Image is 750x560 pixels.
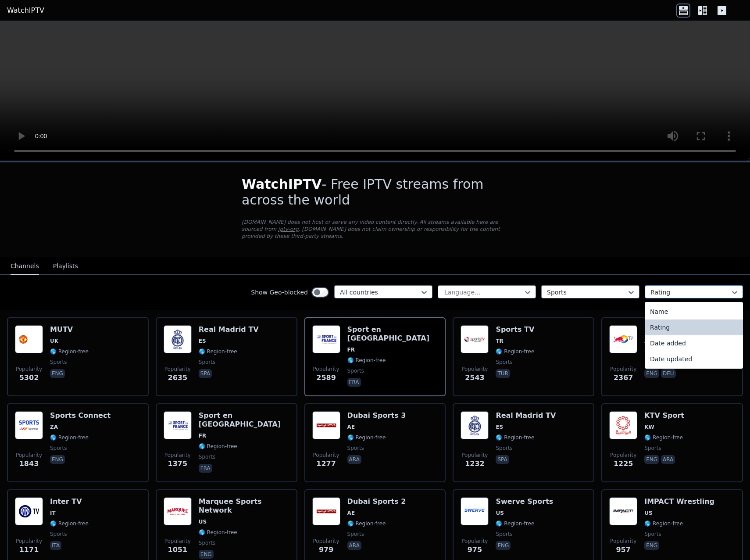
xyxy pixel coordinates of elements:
span: sports [50,445,67,452]
img: IMPACT Wrestling [609,497,637,525]
span: sports [50,359,67,366]
h6: Sport en [GEOGRAPHIC_DATA] [347,325,438,343]
div: Date added [645,335,743,351]
h6: Sport en [GEOGRAPHIC_DATA] [199,411,289,429]
p: eng [50,455,65,464]
span: 🌎 Region-free [496,348,534,355]
span: Popularity [461,366,488,373]
p: spa [496,455,509,464]
span: TR [496,337,503,345]
span: 🌎 Region-free [199,529,237,536]
span: ZA [50,424,58,431]
span: 5302 [19,373,39,383]
h6: MUTV [50,325,89,334]
span: 🌎 Region-free [347,357,386,364]
img: Red Bull TV [609,325,637,353]
img: Inter TV [15,497,43,525]
h6: Marquee Sports Network [199,497,289,515]
h6: Sports TV [496,325,534,334]
span: 1375 [168,459,188,469]
p: ara [347,455,361,464]
span: 🌎 Region-free [496,434,534,441]
p: eng [644,455,659,464]
a: WatchIPTV [7,5,44,16]
span: Popularity [164,538,191,545]
span: 1277 [316,459,336,469]
span: 🌎 Region-free [199,348,237,355]
span: Popularity [16,452,42,459]
h6: Dubai Sports 3 [347,411,406,420]
span: Popularity [164,366,191,373]
span: 🌎 Region-free [347,434,386,441]
span: Popularity [313,366,339,373]
h6: Real Madrid TV [496,411,556,420]
span: 🌎 Region-free [50,520,89,527]
span: sports [199,359,215,366]
p: ara [347,541,361,550]
span: AE [347,424,355,431]
span: 2367 [614,373,633,383]
div: Date updated [645,351,743,367]
span: Popularity [313,452,339,459]
span: sports [50,531,67,538]
img: Sports TV [461,325,489,353]
h6: Sports Connect [50,411,111,420]
span: 🌎 Region-free [496,520,534,527]
span: 2543 [465,373,485,383]
p: eng [644,369,659,378]
span: 957 [616,545,630,555]
img: Sports Connect [15,411,43,439]
span: 1225 [614,459,633,469]
p: ara [661,455,675,464]
p: deu [661,369,676,378]
span: UK [50,337,58,345]
span: 1843 [19,459,39,469]
span: sports [496,445,512,452]
span: US [496,510,504,517]
p: [DOMAIN_NAME] does not host or serve any video content directly. All streams available here are s... [242,219,508,240]
span: IT [50,510,56,517]
h6: Dubai Sports 2 [347,497,406,506]
h6: KTV Sport [644,411,684,420]
img: Marquee Sports Network [164,497,192,525]
span: 🌎 Region-free [644,520,683,527]
p: tur [496,369,510,378]
p: fra [347,378,361,387]
span: WatchIPTV [242,176,322,192]
span: 🌎 Region-free [50,434,89,441]
h6: Inter TV [50,497,89,506]
img: Real Madrid TV [164,325,192,353]
p: spa [199,369,212,378]
h6: Swerve Sports [496,497,553,506]
img: Sport en France [312,325,340,353]
h6: Real Madrid TV [199,325,259,334]
span: FR [199,432,206,439]
span: Popularity [610,452,636,459]
span: FR [347,346,355,353]
span: sports [644,445,661,452]
p: eng [199,550,214,559]
p: fra [199,464,212,473]
a: iptv-org [278,226,299,232]
span: Popularity [16,538,42,545]
span: sports [644,531,661,538]
span: sports [347,367,364,374]
img: MUTV [15,325,43,353]
span: 2589 [316,373,336,383]
span: Popularity [610,366,636,373]
span: KW [644,424,654,431]
span: sports [496,531,512,538]
span: 🌎 Region-free [199,443,237,450]
button: Channels [11,258,39,275]
button: Playlists [53,258,78,275]
span: 🌎 Region-free [50,348,89,355]
span: AE [347,510,355,517]
span: ES [199,337,206,345]
span: sports [496,359,512,366]
span: 1171 [19,545,39,555]
span: 🌎 Region-free [644,434,683,441]
div: Rating [645,319,743,335]
img: Real Madrid TV [461,411,489,439]
span: US [199,518,207,525]
span: Popularity [164,452,191,459]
